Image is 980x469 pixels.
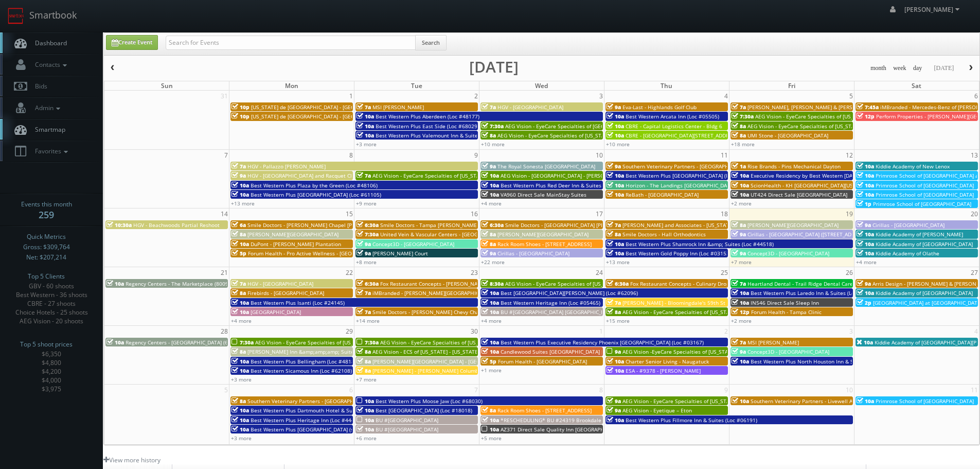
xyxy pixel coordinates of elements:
[481,435,502,442] a: +5 more
[501,339,704,346] span: Best Western Plus Executive Residency Phoenix [GEOGRAPHIC_DATA] (Loc #03167)
[912,81,921,90] span: Sat
[231,376,252,383] a: +3 more
[607,416,624,424] span: 10a
[501,191,586,198] span: VA960 Direct Sale MainStay Suites
[220,91,229,101] span: 31
[731,200,752,207] a: +2 more
[751,299,819,306] span: IN546 Direct Sale Sleep Inn
[231,172,246,179] span: 9a
[607,231,621,238] span: 8a
[501,348,652,355] span: Candlewood Suites [GEOGRAPHIC_DATA] [GEOGRAPHIC_DATA]
[626,240,774,248] span: Best Western Plus Shamrock Inn &amp; Suites (Loc #44518)
[607,308,621,316] span: 8a
[482,299,499,306] span: 10a
[255,339,447,346] span: AEG Vision - EyeCare Specialties of [US_STATE] – Southwest Orlando Eye Care
[732,172,749,179] span: 10a
[482,358,496,365] span: 5p
[857,339,873,346] span: 10a
[251,103,393,111] span: [US_STATE] de [GEOGRAPHIC_DATA] - [GEOGRAPHIC_DATA]
[357,231,379,238] span: 7:30a
[788,81,795,90] span: Fri
[626,358,709,365] span: Charter Senior Living - Naugatuck
[857,163,874,170] span: 10a
[231,367,249,374] span: 10a
[481,317,502,324] a: +4 more
[622,397,807,405] span: AEG Vision - EyeCare Specialties of [US_STATE] – [PERSON_NAME] Eye Care
[732,250,746,257] span: 9a
[251,426,415,433] span: Best Western Plus [GEOGRAPHIC_DATA] (shoot 1 of 2) (Loc #15116)
[482,348,499,355] span: 10a
[231,397,246,405] span: 8a
[723,91,729,101] span: 4
[607,250,624,257] span: 10a
[857,289,874,297] span: 10a
[856,258,877,266] a: +4 more
[126,280,233,287] span: Regency Centers - The Marketplace (80099)
[622,231,706,238] span: Smile Doctors - Hall Orthodontics
[251,299,345,306] span: Best Western Plus Isanti (Loc #24145)
[622,299,725,306] span: [PERSON_NAME] - Bloomingdale's 59th St
[481,258,505,266] a: +22 more
[380,231,512,238] span: United Vein & Vascular Centers - [GEOGRAPHIC_DATA]
[376,407,472,414] span: Best [GEOGRAPHIC_DATA] (Loc #18018)
[30,82,47,91] span: Bids
[876,182,974,189] span: Primrose School of [GEOGRAPHIC_DATA]
[231,435,252,442] a: +3 more
[607,103,621,111] span: 9a
[251,367,352,374] span: Best Western Sicamous Inn (Loc #62108)
[482,289,499,297] span: 10a
[626,132,790,139] span: CBRE - [GEOGRAPHIC_DATA][STREET_ADDRESS][GEOGRAPHIC_DATA]
[630,280,793,287] span: Fox Restaurant Concepts - Culinary Dropout - [GEOGRAPHIC_DATA]
[372,172,571,179] span: AEG Vision - EyeCare Specialties of [US_STATE] – EyeCare in [GEOGRAPHIC_DATA]
[106,339,124,346] span: 10a
[732,132,746,139] span: 8a
[231,289,246,297] span: 8a
[357,339,379,346] span: 7:30a
[498,358,587,365] span: Forum Health - [GEOGRAPHIC_DATA]
[505,280,673,287] span: AEG Vision - EyeCare Specialties of [US_STATE] - A1A Family EyeCare
[482,339,499,346] span: 10a
[607,182,624,189] span: 10a
[30,60,69,69] span: Contacts
[973,91,979,101] span: 6
[126,339,242,346] span: Regency Centers - [GEOGRAPHIC_DATA] (63020)
[606,258,630,266] a: +13 more
[501,426,626,433] span: AZ371 Direct Sale Quality Inn [GEOGRAPHIC_DATA]
[626,172,756,179] span: Best Western Plus [GEOGRAPHIC_DATA] (Loc #64008)
[747,250,829,257] span: Concept3D - [GEOGRAPHIC_DATA]
[501,308,615,316] span: BU #[GEOGRAPHIC_DATA] [GEOGRAPHIC_DATA]
[607,299,621,306] span: 7a
[626,113,719,120] span: Best Western Arcata Inn (Loc #05505)
[251,191,381,198] span: Best Western Plus [GEOGRAPHIC_DATA] (Loc #61105)
[251,416,362,424] span: Best Western Plus Heritage Inn (Loc #44463)
[910,62,926,75] button: day
[231,426,249,433] span: 10a
[751,358,899,365] span: Best Western Plus North Houston Inn & Suites (Loc #44475)
[247,231,338,238] span: [PERSON_NAME][GEOGRAPHIC_DATA]
[248,250,390,257] span: Forum Health - Pro Active Wellness - [GEOGRAPHIC_DATA]
[30,125,65,134] span: Smartmap
[607,348,621,355] span: 9a
[481,367,502,374] a: +1 more
[497,407,592,414] span: Rack Room Shoes - [STREET_ADDRESS]
[732,191,749,198] span: 10a
[857,172,874,179] span: 10a
[231,407,249,414] span: 10a
[732,299,749,306] span: 10a
[622,308,925,316] span: AEG Vision - EyeCare Specialties of [US_STATE] – Drs. [PERSON_NAME] and [PERSON_NAME]-Ost and Ass...
[751,191,847,198] span: UT424 Direct Sale [GEOGRAPHIC_DATA]
[231,191,249,198] span: 10a
[876,397,974,405] span: Primrose School of [GEOGRAPHIC_DATA]
[876,240,973,248] span: Kiddie Academy of [GEOGRAPHIC_DATA]
[30,39,67,47] span: Dashboard
[247,397,375,405] span: Southern Veterinary Partners - [GEOGRAPHIC_DATA]
[732,123,746,130] span: 8a
[873,200,971,207] span: Primrose School of [GEOGRAPHIC_DATA]
[357,172,371,179] span: 7a
[732,358,749,365] span: 10a
[622,163,791,170] span: Southern Veterinary Partners - [GEOGRAPHIC_DATA][PERSON_NAME]
[376,132,514,139] span: Best Western Plus Valemount Inn & Suites (Loc #62120)
[857,113,875,120] span: 12p
[626,123,722,130] span: CBRE - Capital Logistics Center - Bldg 6
[857,200,871,207] span: 1p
